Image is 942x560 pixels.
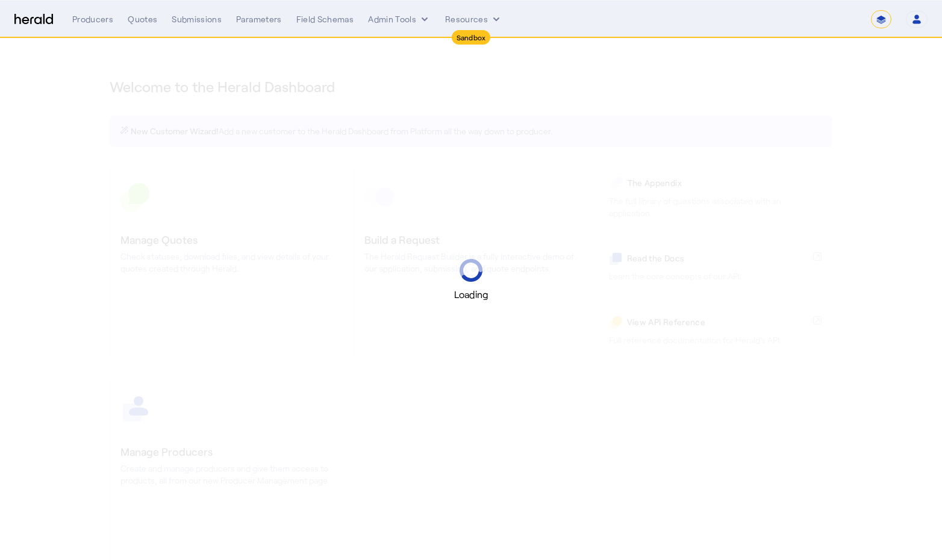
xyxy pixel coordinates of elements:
[172,13,222,25] div: Submissions
[296,13,354,25] div: Field Schemas
[236,13,282,25] div: Parameters
[128,13,157,25] div: Quotes
[452,30,491,45] div: Sandbox
[72,13,113,25] div: Producers
[368,13,431,25] button: internal dropdown menu
[14,14,53,25] img: Herald Logo
[445,13,502,25] button: Resources dropdown menu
